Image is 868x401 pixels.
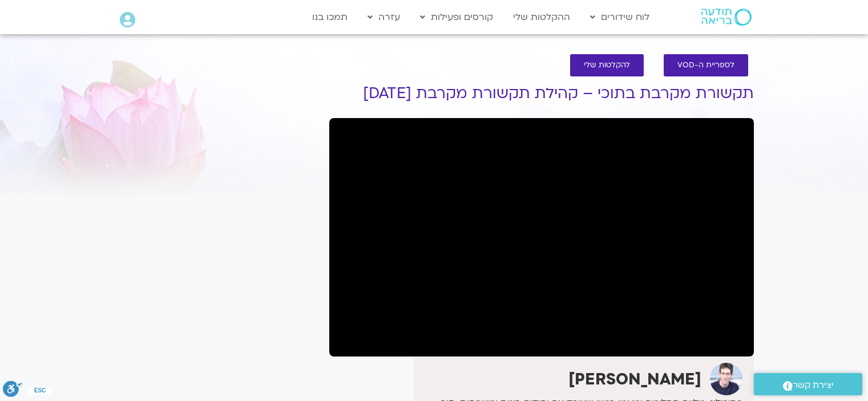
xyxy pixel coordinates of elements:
[664,54,748,76] a: לספריית ה-VOD
[570,54,644,76] a: להקלטות שלי
[568,368,701,390] strong: [PERSON_NAME]
[793,378,834,393] span: יצירת קשר
[584,61,630,70] span: להקלטות שלי
[677,61,734,70] span: לספריית ה-VOD
[754,373,862,395] a: יצירת קשר
[584,6,655,28] a: לוח שידורים
[414,6,499,28] a: קורסים ופעילות
[701,9,752,26] img: תודעה בריאה
[710,363,742,395] img: ערן טייכר
[329,118,754,357] iframe: Communication brings me closer with Eran Teicher - 9.9.25
[362,6,406,28] a: עזרה
[306,6,353,28] a: תמכו בנו
[507,6,576,28] a: ההקלטות שלי
[329,85,754,102] h1: תקשורת מקרבת בתוכי – קהילת תקשורת מקרבת [DATE]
